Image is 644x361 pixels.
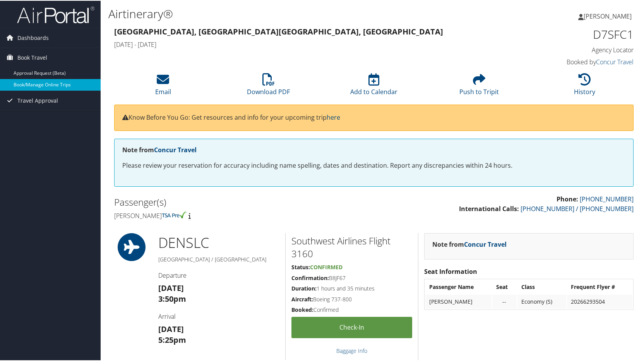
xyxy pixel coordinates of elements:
span: Book Travel [17,47,47,67]
h4: Arrival [158,311,279,320]
h4: [DATE] - [DATE] [114,40,501,48]
h2: Passenger(s) [114,195,368,208]
strong: International Calls: [459,204,519,212]
strong: Confirmation: [291,273,329,281]
a: Check-in [291,316,412,337]
h5: [GEOGRAPHIC_DATA] / [GEOGRAPHIC_DATA] [158,255,279,263]
a: Baggage Info [336,346,367,354]
img: airportal-logo.png [17,5,94,23]
a: [PERSON_NAME] [578,4,639,27]
a: Concur Travel [464,239,507,248]
strong: [DATE] [158,323,184,333]
h1: DEN SLC [158,232,279,252]
img: tsa-precheck.png [162,211,187,218]
h2: Southwest Airlines Flight 3160 [291,234,412,260]
a: Add to Calendar [350,77,397,95]
strong: Status: [291,263,310,270]
div: -- [496,297,513,304]
a: [PHONE_NUMBER] / [PHONE_NUMBER] [521,204,634,212]
h4: Booked by [512,57,634,65]
th: Class [517,279,566,293]
h4: Agency Locator [512,45,634,53]
span: [PERSON_NAME] [584,11,632,20]
strong: Seat Information [424,266,477,275]
strong: Duration: [291,284,317,291]
h5: Confirmed [291,305,412,313]
h1: D7SFC1 [512,26,634,42]
a: [PHONE_NUMBER] [580,194,634,203]
span: Dashboards [17,28,49,47]
strong: 3:50pm [158,293,186,303]
td: [PERSON_NAME] [425,294,491,308]
h5: B8JF67 [291,273,412,281]
th: Passenger Name [425,279,491,293]
p: Know Before You Go: Get resources and info for your upcoming trip [122,112,625,122]
p: Please review your reservation for accuracy including name spelling, dates and destination. Repor... [122,160,625,170]
strong: Aircraft: [291,295,313,302]
h5: Boeing 737-800 [291,295,412,303]
span: Confirmed [310,263,343,270]
th: Seat [492,279,517,293]
a: Concur Travel [154,145,197,153]
a: Push to Tripit [459,77,499,95]
h4: [PERSON_NAME] [114,211,368,219]
strong: 5:25pm [158,334,186,344]
a: Email [155,77,171,95]
strong: [GEOGRAPHIC_DATA], [GEOGRAPHIC_DATA] [GEOGRAPHIC_DATA], [GEOGRAPHIC_DATA] [114,26,443,36]
span: Travel Approval [17,90,58,110]
h5: 1 hours and 35 minutes [291,284,412,292]
strong: [DATE] [158,282,184,292]
strong: Note from [122,145,197,153]
th: Frequent Flyer # [567,279,632,293]
td: Economy (S) [517,294,566,308]
a: here [327,112,340,121]
strong: Booked: [291,305,313,313]
td: 20266293504 [567,294,632,308]
a: Download PDF [247,77,290,95]
strong: Phone: [557,194,578,203]
a: Concur Travel [596,57,634,65]
a: History [574,77,595,95]
h1: Airtinerary® [108,5,462,21]
h4: Departure [158,270,279,279]
strong: Note from [432,239,507,248]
